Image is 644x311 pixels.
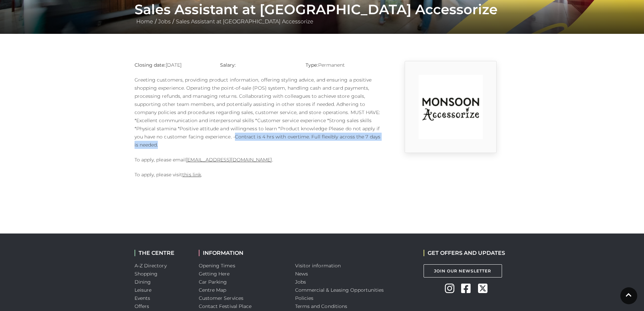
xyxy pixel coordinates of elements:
[135,18,155,25] a: Home
[199,295,244,301] a: Customer Services
[135,61,210,69] p: [DATE]
[129,1,515,26] div: / /
[199,287,226,293] a: Centre Map
[295,271,308,277] a: News
[135,287,152,293] a: Leisure
[295,287,384,293] a: Commercial & Leasing Opportunities
[135,171,381,179] p: To apply, please visit .
[135,303,149,309] a: Offers
[199,303,252,309] a: Contact Festival Place
[135,62,166,68] strong: Closing date:
[135,279,151,285] a: Dining
[295,263,341,269] a: Visitor information
[182,172,201,178] a: this link
[199,250,285,256] h2: INFORMATION
[199,271,230,277] a: Getting Here
[135,76,381,149] p: Greeting customers, providing product information, offering styling advice, and ensuring a positi...
[419,75,483,139] img: rtuC_1630740947_no1Y.jpg
[306,61,381,69] p: Permanent
[199,279,227,285] a: Car Parking
[135,1,510,18] h1: Sales Assistant at [GEOGRAPHIC_DATA] Accessorize
[174,18,315,25] a: Sales Assistant at [GEOGRAPHIC_DATA] Accessorize
[199,263,235,269] a: Opening Times
[220,62,236,68] strong: Salary:
[295,279,306,285] a: Jobs
[135,156,381,164] p: To apply, please email .
[295,303,348,309] a: Terms and Conditions
[135,271,158,277] a: Shopping
[135,263,167,269] a: A-Z Directory
[306,62,318,68] strong: Type:
[135,250,189,256] h2: THE CENTRE
[135,295,150,301] a: Events
[186,157,272,163] a: [EMAIL_ADDRESS][DOMAIN_NAME]
[424,250,505,256] h2: GET OFFERS AND UPDATES
[424,264,502,277] a: Join Our Newsletter
[157,18,172,25] a: Jobs
[295,295,314,301] a: Policies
